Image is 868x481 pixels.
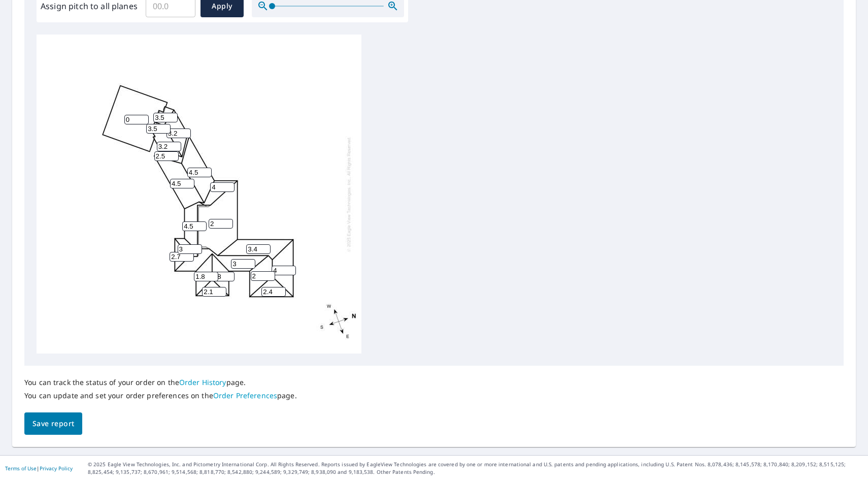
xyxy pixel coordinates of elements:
a: Terms of Use [5,465,37,472]
p: | [5,465,73,471]
p: You can track the status of your order on the page. [24,378,297,387]
p: © 2025 Eagle View Technologies, Inc. and Pictometry International Corp. All Rights Reserved. Repo... [88,461,863,476]
a: Order Preferences [213,391,277,400]
p: You can update and set your order preferences on the page. [24,391,297,400]
button: Save report [24,412,82,435]
span: Save report [32,418,74,430]
a: Privacy Policy [40,465,73,472]
a: Order History [179,377,226,387]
